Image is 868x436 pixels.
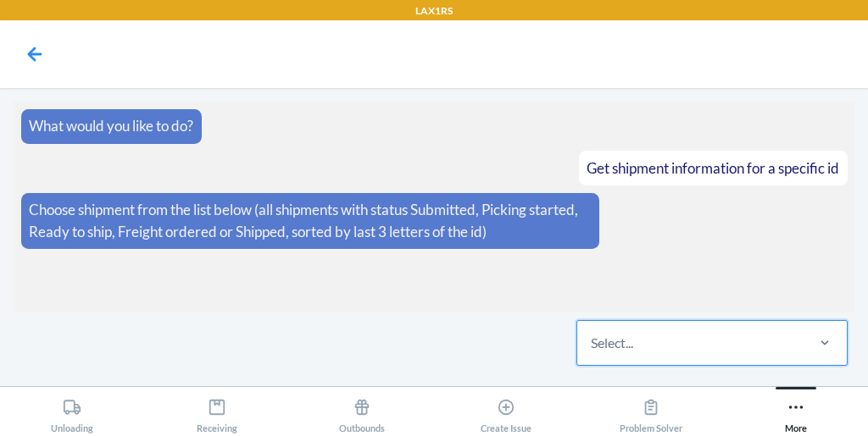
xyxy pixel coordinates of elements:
[197,391,237,433] div: Receiving
[723,387,868,433] button: More
[415,3,453,19] p: LAX1RS
[591,333,633,353] div: Select...
[339,391,385,433] div: Outbounds
[481,391,531,433] div: Create Issue
[620,391,682,433] div: Problem Solver
[587,159,839,177] span: Get shipment information for a specific id
[289,387,434,433] button: Outbounds
[785,391,807,433] div: More
[145,387,290,433] button: Receiving
[29,115,193,137] p: What would you like to do?
[434,387,579,433] button: Create Issue
[29,199,592,242] p: Choose shipment from the list below (all shipments with status Submitted, Picking started, Ready ...
[51,391,93,433] div: Unloading
[579,387,724,433] button: Problem Solver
